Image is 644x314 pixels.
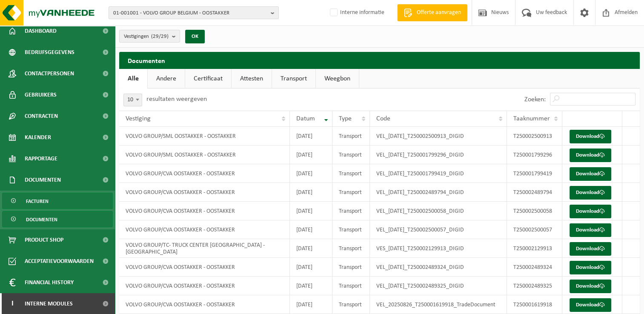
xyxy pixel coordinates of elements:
[507,258,562,277] td: T250002489324
[2,193,113,209] a: Facturen
[25,229,63,251] span: Product Shop
[507,295,562,314] td: T250001619918
[119,69,147,88] a: Alle
[524,96,546,103] label: Zoeken:
[370,127,507,146] td: VEL_[DATE]_T250002500913_DIGID
[397,4,467,21] a: Offerte aanvragen
[25,20,57,42] span: Dashboard
[570,298,611,312] a: Download
[507,127,562,146] td: T250002500913
[570,130,611,143] a: Download
[25,42,74,63] span: Bedrijfsgegevens
[119,52,640,69] h2: Documenten
[290,220,332,239] td: [DATE]
[332,277,370,295] td: Transport
[25,148,57,169] span: Rapportage
[119,295,290,314] td: VOLVO GROUP/CVA OOSTAKKER - OOSTAKKER
[151,34,169,39] count: (29/29)
[126,115,151,122] span: Vestiging
[290,277,332,295] td: [DATE]
[570,205,611,218] a: Download
[332,164,370,183] td: Transport
[570,148,611,162] a: Download
[290,239,332,258] td: [DATE]
[148,69,185,88] a: Andere
[507,277,562,295] td: T250002489325
[123,94,142,106] span: 10
[290,146,332,164] td: [DATE]
[370,202,507,220] td: VEL_[DATE]_T250002500058_DIGID
[507,183,562,202] td: T250002489794
[507,220,562,239] td: T250002500057
[290,164,332,183] td: [DATE]
[290,183,332,202] td: [DATE]
[25,272,74,293] span: Financial History
[232,69,272,88] a: Attesten
[332,295,370,314] td: Transport
[328,6,384,19] label: Interne informatie
[119,277,290,295] td: VOLVO GROUP/CVA OOSTAKKER - OOSTAKKER
[185,30,205,43] button: OK
[119,183,290,202] td: VOLVO GROUP/CVA OOSTAKKER - OOSTAKKER
[507,146,562,164] td: T250001799296
[513,115,550,122] span: Taaknummer
[332,239,370,258] td: Transport
[570,261,611,274] a: Download
[370,258,507,277] td: VEL_[DATE]_T250002489324_DIGID
[339,115,352,122] span: Type
[119,258,290,277] td: VOLVO GROUP/CVA OOSTAKKER - OOSTAKKER
[570,242,611,256] a: Download
[296,115,315,122] span: Datum
[26,193,49,209] span: Facturen
[570,280,611,293] a: Download
[25,169,61,191] span: Documenten
[25,251,94,272] span: Acceptatievoorwaarden
[26,211,57,228] span: Documenten
[124,94,142,106] span: 10
[25,63,74,84] span: Contactpersonen
[119,30,180,43] button: Vestigingen(29/29)
[124,30,169,43] span: Vestigingen
[290,202,332,220] td: [DATE]
[507,239,562,258] td: T250002129913
[119,239,290,258] td: VOLVO GROUP/TC- TRUCK CENTER [GEOGRAPHIC_DATA] - [GEOGRAPHIC_DATA]
[272,69,315,88] a: Transport
[332,220,370,239] td: Transport
[25,84,57,106] span: Gebruikers
[370,239,507,258] td: VES_[DATE]_T250002129913_DIGID
[570,186,611,200] a: Download
[332,258,370,277] td: Transport
[290,258,332,277] td: [DATE]
[370,220,507,239] td: VEL_[DATE]_T250002500057_DIGID
[146,96,207,103] label: resultaten weergeven
[119,220,290,239] td: VOLVO GROUP/CVA OOSTAKKER - OOSTAKKER
[109,6,279,19] button: 01-001001 - VOLVO GROUP BELGIUM - OOSTAKKER
[415,9,463,17] span: Offerte aanvragen
[119,164,290,183] td: VOLVO GROUP/CVA OOSTAKKER - OOSTAKKER
[185,69,231,88] a: Certificaat
[570,223,611,237] a: Download
[370,164,507,183] td: VEL_[DATE]_T250001799419_DIGID
[119,127,290,146] td: VOLVO GROUP/SML OOSTAKKER - OOSTAKKER
[332,183,370,202] td: Transport
[25,127,51,148] span: Kalender
[507,164,562,183] td: T250001799419
[290,127,332,146] td: [DATE]
[119,202,290,220] td: VOLVO GROUP/CVA OOSTAKKER - OOSTAKKER
[113,7,267,20] span: 01-001001 - VOLVO GROUP BELGIUM - OOSTAKKER
[370,146,507,164] td: VEL_[DATE]_T250001799296_DIGID
[316,69,359,88] a: Weegbon
[332,202,370,220] td: Transport
[570,167,611,181] a: Download
[25,106,58,127] span: Contracten
[2,211,113,227] a: Documenten
[507,202,562,220] td: T250002500058
[370,295,507,314] td: VEL_20250826_T250001619918_TradeDocument
[376,115,390,122] span: Code
[332,127,370,146] td: Transport
[370,183,507,202] td: VEL_[DATE]_T250002489794_DIGID
[332,146,370,164] td: Transport
[290,295,332,314] td: [DATE]
[370,277,507,295] td: VEL_[DATE]_T250002489325_DIGID
[119,146,290,164] td: VOLVO GROUP/SML OOSTAKKER - OOSTAKKER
